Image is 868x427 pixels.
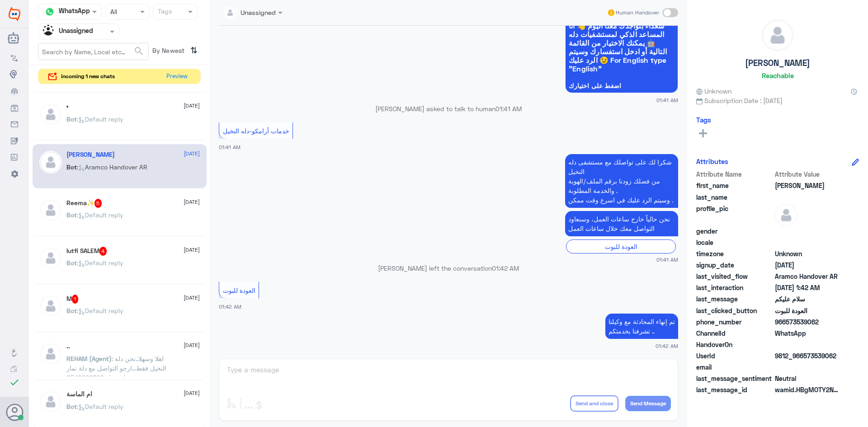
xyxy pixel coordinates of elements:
span: خدمات أرامكو-دله النخيل [223,127,289,135]
h6: Tags [696,116,711,124]
h6: Attributes [696,157,728,165]
img: defaultAdmin.png [39,199,62,221]
span: UserId [696,351,773,361]
span: Aramco Handover AR [775,272,840,281]
span: Bot [66,115,77,123]
span: : Default reply [77,259,123,267]
p: [PERSON_NAME] left the conversation [219,263,678,273]
span: search [133,46,144,56]
span: 5 [94,199,102,208]
span: 2025-08-22T22:41:40.906Z [775,260,840,270]
span: [DATE] [184,150,200,158]
span: : Default reply [77,211,123,219]
span: اضغط على اختيارك [569,82,675,89]
span: [DATE] [184,389,200,397]
img: whatsapp.png [43,5,57,19]
span: last_visited_flow [696,272,773,281]
span: Human Handover [616,9,659,17]
img: Unassigned.svg [43,25,57,38]
span: profile_pic [696,204,773,225]
span: 0 [775,374,840,383]
span: By Newest [149,43,187,61]
span: 01:41 AM [495,105,522,113]
span: Unknown [775,249,840,258]
span: timezone [696,249,773,258]
h6: Reachable [762,71,794,80]
h5: Reema✨️ [66,199,102,208]
button: Send Message [625,396,671,411]
span: [DATE] [184,294,200,302]
span: null [775,238,840,247]
img: defaultAdmin.png [39,103,62,126]
h5: محمد [66,151,115,159]
span: : اهلا وسهلا..نحن دلة النخيل فقط...ارجو التواصل مع دلة نمار لخدمتك 0546022896 [66,355,166,381]
span: [DATE] [184,198,200,206]
i: ⇅ [190,43,198,58]
p: [PERSON_NAME] asked to talk to human [219,104,678,113]
div: Tags [156,6,172,18]
img: defaultAdmin.png [39,343,62,365]
span: gender [696,226,773,236]
h5: • [66,103,68,111]
span: [DATE] [184,102,200,110]
span: last_name [696,192,773,202]
span: 966573539062 [775,317,840,327]
span: Subscription Date : [DATE] [696,96,859,105]
p: 23/8/2025, 1:42 AM [605,314,678,339]
span: Bot [66,163,77,171]
span: 9812_966573539062 [775,351,840,361]
span: Bot [66,211,77,219]
span: incoming 1 new chats [61,72,115,80]
span: [DATE] [184,341,200,349]
span: phone_number [696,317,773,327]
img: defaultAdmin.png [39,151,62,174]
span: last_message_sentiment [696,374,773,383]
span: null [775,226,840,236]
span: HandoverOn [696,340,773,349]
span: null [775,362,840,372]
span: 01:42 AM [219,304,241,310]
p: 23/8/2025, 1:41 AM [565,211,678,236]
span: Unknown [696,86,731,96]
h5: lutfi SALEM [66,247,107,256]
span: 2025-08-22T22:42:03.149Z [775,283,840,292]
span: 01:42 AM [656,342,678,350]
span: [DATE] [184,246,200,254]
h5: ام الماسة [66,390,92,398]
span: Attribute Value [775,169,840,179]
span: : Default reply [77,115,123,123]
span: Bot [66,259,77,267]
span: 01:41 AM [656,96,678,104]
input: Search by Name, Local etc… [38,43,148,60]
span: last_message [696,294,773,304]
span: 1 [72,295,79,304]
span: wamid.HBgMOTY2NTczNTM5MDYyFQIAEhgUM0EyQjM5RjY2QkYyQjY3MjVDRkEA [775,385,840,394]
span: Attribute Name [696,169,773,179]
span: null [775,340,840,349]
span: last_message_id [696,385,773,394]
span: 4 [99,247,107,256]
h5: .. [66,343,70,350]
span: : Aramco Handover AR [77,163,147,171]
span: last_clicked_button [696,306,773,315]
span: العودة للبوت [775,306,840,315]
span: محمد [775,181,840,190]
img: Widebot Logo [9,7,20,21]
span: 01:42 AM [492,264,519,272]
h5: M [66,295,79,304]
span: first_name [696,181,773,190]
img: defaultAdmin.png [39,390,62,413]
p: 23/8/2025, 1:41 AM [565,154,678,208]
button: Avatar [6,404,23,421]
i: check [9,377,20,388]
span: 01:41 AM [219,144,241,150]
img: defaultAdmin.png [762,20,793,51]
span: سلام عليكم [775,294,840,304]
span: : Default reply [77,403,123,410]
span: ChannelId [696,328,773,338]
span: email [696,362,773,372]
span: سعداء بتواجدك معنا اليوم 👋 أنا المساعد الذكي لمستشفيات دله 🤖 يمكنك الاختيار من القائمة التالية أو... [569,21,675,73]
span: Bot [66,307,77,314]
span: signup_date [696,260,773,270]
button: search [133,44,144,59]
